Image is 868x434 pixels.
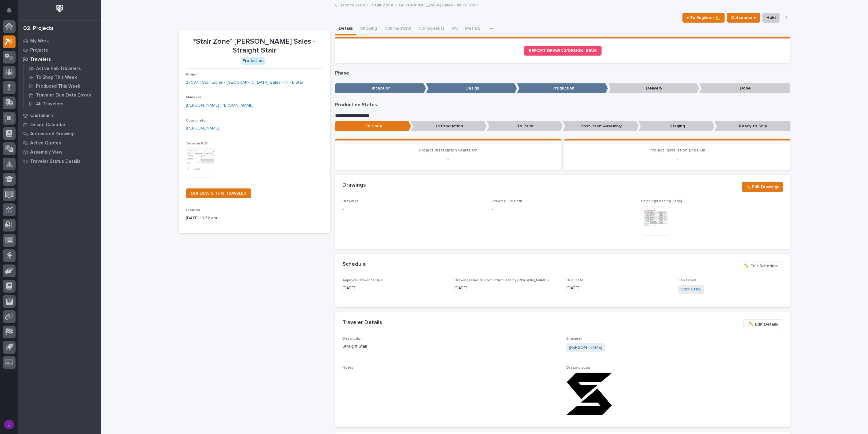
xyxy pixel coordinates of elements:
[36,93,91,98] p: Traveler Due Date Errors
[30,140,61,146] p: Active Quotes
[739,261,783,271] button: ✏️ Edit Schedule
[18,55,101,64] a: Travelers
[342,261,366,268] h2: Schedule
[566,337,582,341] span: Engineer
[649,148,705,152] span: Project Installation Ends On
[186,142,208,145] span: Traveler PDF
[30,57,51,62] p: Travelers
[749,321,778,328] span: ✏️ Edit Details
[682,13,725,23] button: ← To Engineer 📐
[342,155,554,162] p: -
[641,199,682,203] span: Shipping/Loading List(s)
[563,121,639,131] p: Post-Paint Assembly
[30,150,62,155] p: Assembly View
[36,84,80,89] p: Produced This Week
[186,208,200,212] span: Created
[24,73,101,82] a: To Shop This Week
[411,121,487,131] p: In Production
[24,100,101,108] a: All Travelers
[727,13,760,23] button: Outsource ↑
[419,148,478,152] span: Project Installation Starts On
[686,14,721,21] span: ← To Engineer 📐
[524,46,602,56] a: REPORT DRAWING/DESIGN ISSUE
[18,111,101,120] a: Customers
[342,199,358,203] span: Drawings
[454,279,549,282] span: Drawings Due to Production (set by [PERSON_NAME])
[36,101,63,107] p: All Travelers
[746,183,779,191] span: ✏️ Edit Drawings
[572,155,783,162] p: -
[8,7,16,17] div: Notifications
[18,46,101,55] a: Projects
[342,366,353,370] span: Notes
[569,345,602,351] a: [PERSON_NAME]
[342,337,363,341] span: Description
[30,48,48,53] p: Projects
[3,4,16,16] button: Notifications
[186,215,323,221] p: [DATE] 10:32 am
[743,319,783,329] button: ✏️ Edit Details
[335,121,411,131] p: To Shop
[342,279,383,282] span: Approval Drawings Due
[731,14,756,21] span: Outsource ↑
[191,191,246,195] span: DUPLICATE THIS TRAVELER
[766,14,776,21] span: Hold
[517,83,608,93] p: Production
[342,285,447,291] p: [DATE]
[30,131,76,137] p: Automated Drawings
[699,83,790,93] p: Done
[18,129,101,138] a: Automated Drawings
[30,38,49,44] p: My Work
[186,96,201,99] span: Manager
[30,113,54,119] p: Customers
[335,23,356,35] button: Details
[681,286,701,293] a: Stair Crew
[339,1,478,8] a: Back to27087 - Stair Zone - [GEOGRAPHIC_DATA] Sales - IN - L Stair
[30,122,66,128] p: Onsite Calendar
[30,159,81,164] p: Traveler Status Details
[608,83,699,93] p: Delivery
[335,83,426,93] p: Inception
[342,319,382,326] h2: Traveler Details
[415,23,448,35] button: Components
[342,206,484,213] p: -
[638,121,714,131] p: Staging
[18,138,101,148] a: Active Quotes
[426,83,517,93] p: Design
[18,36,101,46] a: My Work
[492,199,522,203] span: Drawing File Path
[18,148,101,157] a: Assembly View
[335,70,790,76] p: Phase
[529,49,597,53] span: REPORT DRAWING/DESIGN ISSUE
[186,73,199,76] span: Project
[24,82,101,90] a: Produced This Week
[678,279,696,282] span: Fab Crews
[566,366,590,370] span: Drawing Logo
[186,37,323,55] p: *Stair Zone* [PERSON_NAME] Sales - Straight Stair
[714,121,790,131] p: Ready to Ship
[335,102,790,108] p: Production Status
[186,125,219,132] a: [PERSON_NAME]
[186,102,254,109] a: [PERSON_NAME] [PERSON_NAME]
[342,182,366,189] h2: Drawings
[461,23,484,35] button: Metrics
[566,279,584,282] span: Due Date
[454,285,559,291] p: [DATE]
[3,418,16,431] button: users-avatar
[342,377,559,383] p: -
[36,66,81,71] p: Active Fab Travelers
[742,182,783,192] button: ✏️ Edit Drawings
[23,25,54,32] div: 02. Projects
[356,23,381,35] button: Shipping
[186,119,207,122] span: Coordinator
[448,23,461,35] button: FAI
[744,262,778,270] span: ✏️ Edit Schedule
[24,64,101,73] a: Active Fab Travelers
[36,75,77,80] p: To Shop This Week
[381,23,415,35] button: Comments (9)
[487,121,563,131] p: To Paint
[241,57,265,65] div: Production
[186,79,304,86] a: 27087 - Stair Zone - [GEOGRAPHIC_DATA] Sales - IN - L Stair
[186,188,251,198] a: DUPLICATE THIS TRAVELER
[492,206,493,213] p: -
